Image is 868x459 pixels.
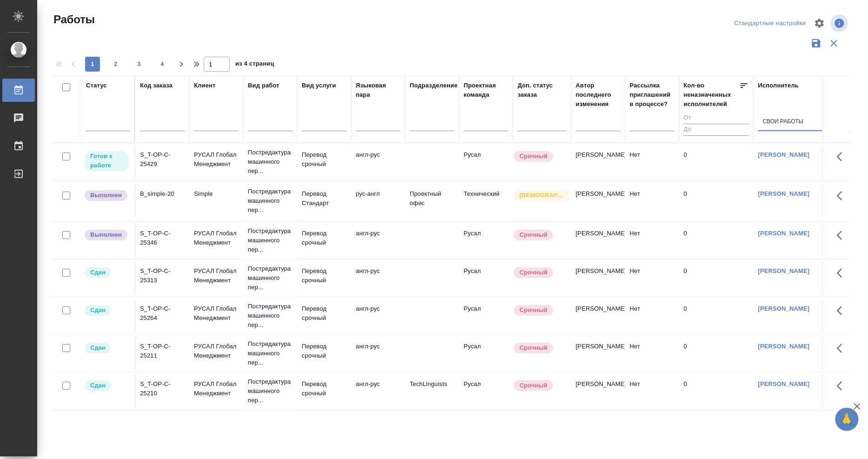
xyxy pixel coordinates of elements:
[758,230,810,237] a: [PERSON_NAME]
[140,379,185,398] div: S_T-OP-C-25210
[684,113,749,124] input: От
[194,150,239,169] p: РУСАЛ Глобал Менеджмент
[808,12,831,34] span: Настроить таблицу
[90,306,106,315] p: Сдан
[679,185,754,217] td: 0
[194,379,239,398] p: РУСАЛ Глобал Менеджмент
[84,150,130,172] div: Исполнитель может приступить к работе
[571,185,625,217] td: [PERSON_NAME]
[235,58,274,72] span: из 4 страниц
[351,337,405,370] td: англ-рус
[84,342,130,354] div: Менеджер проверил работу исполнителя, передает ее на следующий этап
[302,229,347,247] p: Перевод срочный
[90,191,122,200] p: Выполнен
[625,375,679,407] td: Нет
[571,262,625,294] td: [PERSON_NAME]
[459,299,513,332] td: Русал
[132,60,147,69] span: 3
[356,81,401,100] div: Языковая пара
[405,185,459,217] td: Проектный офис
[464,81,508,100] div: Проектная команда
[194,189,239,199] p: Simple
[410,81,458,90] div: Подразделение
[84,266,130,279] div: Менеджер проверил работу исполнителя, передает ее на следующий этап
[625,224,679,257] td: Нет
[140,189,185,199] div: B_simple-20
[679,262,754,294] td: 0
[520,381,548,390] p: Срочный
[679,224,754,257] td: 0
[831,262,854,284] button: Здесь прячутся важные кнопки
[825,34,843,52] button: Сбросить фильтры
[679,299,754,332] td: 0
[459,375,513,407] td: Русал
[831,224,854,246] button: Здесь прячутся важные кнопки
[90,343,106,353] p: Сдан
[831,299,854,322] button: Здесь прячутся важные кнопки
[84,304,130,317] div: Менеджер проверил работу исполнителя, передает ее на следующий этап
[140,342,185,360] div: S_T-OP-C-25211
[405,375,459,407] td: TechLinguists
[351,224,405,257] td: англ-рус
[140,304,185,323] div: S_T-OP-C-25264
[808,34,825,52] button: Сохранить фильтры
[571,337,625,370] td: [PERSON_NAME]
[302,81,336,90] div: Вид услуги
[90,268,106,277] p: Сдан
[459,337,513,370] td: Русал
[758,190,810,197] a: [PERSON_NAME]
[571,299,625,332] td: [PERSON_NAME]
[84,229,130,241] div: Исполнитель завершил работу
[758,267,810,274] a: [PERSON_NAME]
[576,81,621,109] div: Автор последнего изменения
[351,146,405,178] td: англ-рус
[194,266,239,285] p: РУСАЛ Глобал Менеджмент
[459,262,513,294] td: Русал
[625,146,679,178] td: Нет
[831,185,854,207] button: Здесь прячутся важные кнопки
[679,337,754,370] td: 0
[248,264,293,292] p: Постредактура машинного пер...
[625,262,679,294] td: Нет
[194,304,239,323] p: РУСАЛ Глобал Менеджмент
[625,337,679,370] td: Нет
[90,152,123,170] p: Готов к работе
[630,81,674,109] div: Рассылка приглашений в процессе?
[86,81,107,90] div: Статус
[84,189,130,202] div: Исполнитель завершил работу
[302,379,347,398] p: Перевод срочный
[302,150,347,169] p: Перевод срочный
[459,146,513,178] td: Русал
[351,262,405,294] td: англ-рус
[248,226,293,254] p: Постредактура машинного пер...
[571,375,625,407] td: [PERSON_NAME]
[520,152,548,161] p: Срочный
[248,377,293,405] p: Постредактура машинного пер...
[140,266,185,285] div: S_T-OP-C-25313
[520,191,566,200] p: [DEMOGRAPHIC_DATA]
[518,81,567,100] div: Доп. статус заказа
[625,185,679,217] td: Нет
[758,151,810,158] a: [PERSON_NAME]
[831,146,854,168] button: Здесь прячутся важные кнопки
[194,342,239,360] p: РУСАЛ Глобал Менеджмент
[758,343,810,350] a: [PERSON_NAME]
[140,81,173,90] div: Код заказа
[108,60,123,69] span: 2
[684,124,749,135] input: До
[248,187,293,215] p: Постредактура машинного пер...
[520,343,548,353] p: Срочный
[459,224,513,257] td: Русал
[459,185,513,217] td: Технический
[194,81,215,90] div: Клиент
[351,185,405,217] td: рус-англ
[351,299,405,332] td: англ-рус
[155,57,170,72] button: 4
[84,379,130,392] div: Менеджер проверил работу исполнителя, передает ее на следующий этап
[679,375,754,407] td: 0
[248,339,293,367] p: Постредактура машинного пер...
[732,16,808,31] div: split button
[302,342,347,360] p: Перевод срочный
[155,60,170,69] span: 4
[194,229,239,247] p: РУСАЛ Глобал Менеджмент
